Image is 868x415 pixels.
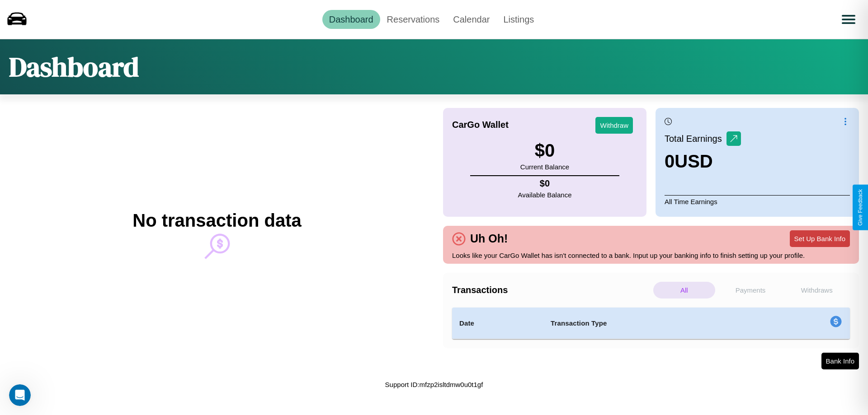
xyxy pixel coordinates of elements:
[496,10,541,29] a: Listings
[446,10,496,29] a: Calendar
[520,161,569,173] p: Current Balance
[518,189,572,201] p: Available Balance
[551,318,756,329] h4: Transaction Type
[459,318,536,329] h4: Date
[821,353,859,369] button: Bank Info
[452,308,850,339] table: simple table
[595,117,633,134] button: Withdraw
[857,189,863,226] div: Give Feedback
[665,131,726,147] p: Total Earnings
[132,210,301,231] h2: No transaction data
[518,178,572,189] h4: $ 0
[520,140,569,161] h3: $ 0
[653,282,715,298] p: All
[385,378,483,391] p: Support ID: mfzp2isltdmw0u0t1gf
[720,282,782,298] p: Payments
[665,195,850,208] p: All Time Earnings
[452,285,651,295] h4: Transactions
[9,384,31,406] iframe: Intercom live chat
[836,7,861,32] button: Open menu
[665,151,741,172] h3: 0 USD
[452,120,509,130] h4: CarGo Wallet
[9,48,139,85] h1: Dashboard
[322,10,380,29] a: Dashboard
[380,10,447,29] a: Reservations
[786,282,848,298] p: Withdraws
[790,230,850,247] button: Set Up Bank Info
[452,249,850,261] p: Looks like your CarGo Wallet has isn't connected to a bank. Input up your banking info to finish ...
[466,232,512,245] h4: Uh Oh!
